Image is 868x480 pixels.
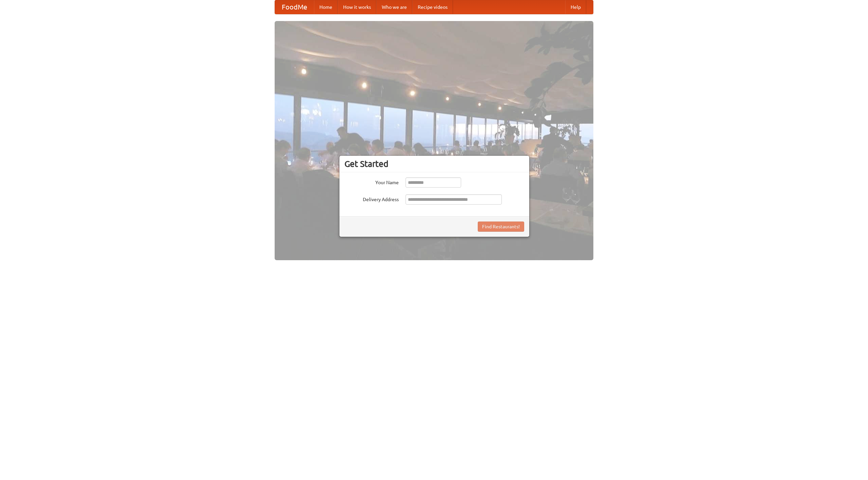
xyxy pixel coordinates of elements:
label: Your Name [344,177,399,186]
h3: Get Started [344,159,524,169]
a: Help [565,0,586,14]
a: Home [314,0,338,14]
a: FoodMe [275,0,314,14]
a: Who we are [376,0,412,14]
button: Find Restaurants! [478,222,524,232]
a: Recipe videos [412,0,453,14]
a: How it works [338,0,376,14]
label: Delivery Address [344,194,399,203]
